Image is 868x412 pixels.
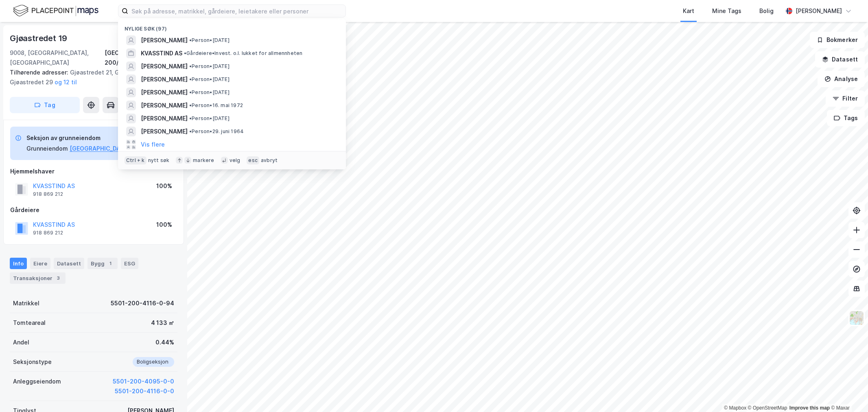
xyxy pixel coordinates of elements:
[156,181,172,191] div: 100%
[826,90,865,107] button: Filter
[141,88,188,97] span: [PERSON_NAME]
[141,61,188,71] span: [PERSON_NAME]
[10,97,80,113] button: Tag
[189,63,192,69] span: •
[26,144,68,153] div: Grunneiendom
[189,63,230,70] span: Person • [DATE]
[26,133,160,143] div: Seksjon av grunneiendom
[54,258,84,269] div: Datasett
[115,386,174,396] button: 5501-200-4116-0-0
[30,258,50,269] div: Eiere
[141,140,165,149] button: Vis flere
[141,101,188,110] span: [PERSON_NAME]
[141,35,188,45] span: [PERSON_NAME]
[184,50,302,57] span: Gårdeiere • Invest. o.l. lukket for allmennheten
[111,298,174,308] div: 5501-200-4116-0-94
[118,19,346,34] div: Nylige søk (97)
[827,373,868,412] iframe: Chat Widget
[189,89,192,95] span: •
[712,6,741,16] div: Mine Tags
[155,337,174,347] div: 0.44%
[10,258,27,269] div: Info
[10,205,177,215] div: Gårdeiere
[70,144,160,153] button: [GEOGRAPHIC_DATA], 200/4116
[10,167,177,176] div: Hjemmelshaver
[141,114,188,123] span: [PERSON_NAME]
[789,405,830,411] a: Improve this map
[724,405,746,411] a: Mapbox
[810,32,865,48] button: Bokmerker
[54,274,62,282] div: 3
[184,50,186,56] span: •
[33,230,63,236] div: 918 869 212
[827,110,865,126] button: Tags
[105,48,177,68] div: [GEOGRAPHIC_DATA], 200/4116/0/94
[13,357,52,367] div: Seksjonstype
[261,157,278,164] div: avbryt
[189,128,192,134] span: •
[156,220,172,230] div: 100%
[683,6,694,16] div: Kart
[189,76,192,82] span: •
[141,75,188,84] span: [PERSON_NAME]
[141,48,182,58] span: KVASSTIND AS
[113,377,174,386] button: 5501-200-4095-0-0
[13,318,46,328] div: Tomteareal
[151,318,174,328] div: 4 133 ㎡
[148,157,170,164] div: nytt søk
[121,258,138,269] div: ESG
[106,259,114,267] div: 1
[796,6,842,16] div: [PERSON_NAME]
[189,115,230,122] span: Person • [DATE]
[87,258,118,269] div: Bygg
[818,71,865,87] button: Analyse
[10,272,66,284] div: Transaksjoner
[189,37,230,44] span: Person • [DATE]
[141,127,188,136] span: [PERSON_NAME]
[193,157,214,164] div: markere
[128,5,345,17] input: Søk på adresse, matrikkel, gårdeiere, leietakere eller personer
[247,156,259,164] div: esc
[13,4,98,18] img: logo.f888ab2527a4732fd821a326f86c7f29.svg
[189,128,244,135] span: Person • 29. juni 1964
[10,68,171,87] div: Gjøastredet 21, Gjøastredet 23, Gjøastredet 29
[189,76,230,83] span: Person • [DATE]
[230,157,241,164] div: velg
[10,32,69,45] div: Gjøastredet 19
[189,102,243,109] span: Person • 16. mai 1972
[815,51,865,68] button: Datasett
[13,377,61,386] div: Anleggseiendom
[10,48,105,68] div: 9008, [GEOGRAPHIC_DATA], [GEOGRAPHIC_DATA]
[189,115,192,121] span: •
[13,298,39,308] div: Matrikkel
[10,69,70,76] span: Tilhørende adresser:
[189,37,192,43] span: •
[13,337,29,347] div: Andel
[33,191,63,197] div: 918 869 212
[189,102,192,108] span: •
[189,89,230,96] span: Person • [DATE]
[849,310,864,326] img: Z
[125,156,146,164] div: Ctrl + k
[759,6,774,16] div: Bolig
[748,405,787,411] a: OpenStreetMap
